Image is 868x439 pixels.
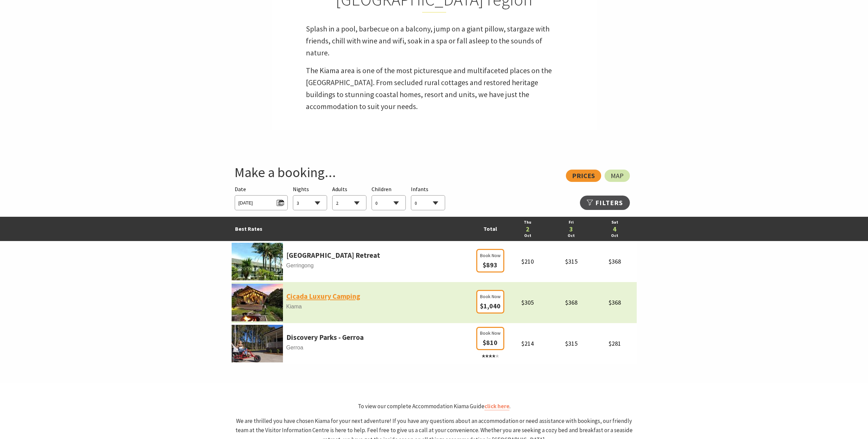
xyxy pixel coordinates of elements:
a: Thu [509,219,546,226]
a: Oct [509,232,546,239]
span: $368 [565,298,578,306]
div: Please choose your desired arrival date [235,185,288,211]
span: $210 [521,257,534,265]
a: Map [605,170,630,182]
p: To view our complete Accommodation Kiama Guide . [232,402,637,411]
span: $315 [565,257,578,265]
span: Book Now [480,252,501,259]
span: Adults [332,186,347,192]
img: 341233-primary-1e441c39-47ed-43bc-a084-13db65cabecb.jpg [232,325,283,362]
td: Best Rates [232,217,475,241]
span: $1,040 [480,302,501,310]
span: $368 [609,298,621,306]
span: [DATE] [238,197,284,207]
a: Fri [553,219,590,226]
p: Splash in a pool, barbecue on a balcony, jump on a giant pillow, stargaze with friends, chill wit... [306,23,562,59]
span: $315 [565,340,578,347]
span: Nights [293,185,309,194]
span: $893 [483,261,497,269]
a: Oct [553,232,590,239]
a: 3 [553,226,590,232]
span: $214 [521,340,534,347]
span: Infants [411,186,428,192]
span: Book Now [480,293,501,300]
span: $281 [609,340,621,347]
p: The Kiama area is one of the most picturesque and multifaceted places on the [GEOGRAPHIC_DATA]. F... [306,65,562,113]
span: Book Now [480,329,501,337]
a: Book Now $893 [476,262,504,269]
span: Gerringong [232,261,475,270]
a: Sat [596,219,633,226]
span: Map [611,173,624,178]
td: Total [475,217,506,241]
a: Book Now $810 [476,340,504,359]
span: $305 [521,298,534,306]
span: Children [372,186,391,192]
a: click here [484,402,509,410]
a: 4 [596,226,633,232]
a: Cicada Luxury Camping [286,291,360,302]
a: [GEOGRAPHIC_DATA] Retreat [286,250,380,261]
a: Discovery Parks - Gerroa [286,332,364,343]
div: Choose a number of nights [293,185,327,211]
img: parkridgea.jpg [232,243,283,280]
span: Kiama [232,302,475,311]
span: $810 [483,338,497,347]
span: Gerroa [232,343,475,352]
a: Oct [596,232,633,239]
span: Date [235,186,246,192]
a: 2 [509,226,546,232]
img: cicadalc-primary-31d37d92-1cfa-4b29-b30e-8e55f9b407e4.jpg [232,284,283,321]
span: $368 [609,257,621,265]
a: Book Now $1,040 [476,303,504,310]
